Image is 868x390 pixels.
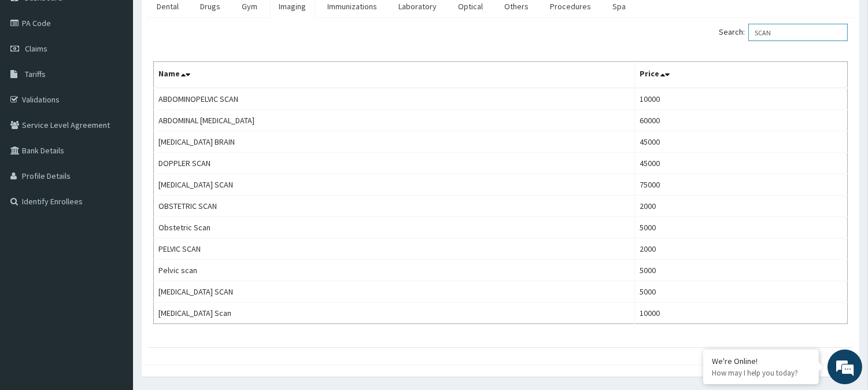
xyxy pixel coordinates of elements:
[21,58,47,87] img: d_794563401_company_1708531726252_794563401
[634,303,847,324] td: 10000
[634,260,847,281] td: 5000
[634,196,847,217] td: 2000
[634,62,847,89] th: Price
[634,110,847,131] td: 60000
[60,65,194,80] div: Chat with us now
[154,88,635,110] td: ABDOMINOPELVIC SCAN
[712,368,810,378] p: How may I help you today?
[154,62,635,89] th: Name
[634,281,847,303] td: 5000
[719,24,848,41] label: Search:
[25,69,46,79] span: Tariffs
[154,238,635,260] td: PELVIC SCAN
[634,153,847,174] td: 45000
[154,260,635,281] td: Pelvic scan
[634,217,847,238] td: 5000
[634,88,847,110] td: 10000
[634,174,847,196] td: 75000
[154,153,635,174] td: DOPPLER SCAN
[748,24,848,41] input: Search:
[67,120,160,237] span: We're online!
[6,264,220,304] textarea: Type your message and hit 'Enter'
[154,281,635,303] td: [MEDICAL_DATA] SCAN
[25,43,47,54] span: Claims
[634,131,847,153] td: 45000
[154,217,635,238] td: Obstetric Scan
[154,303,635,324] td: [MEDICAL_DATA] Scan
[154,196,635,217] td: OBSTETRIC SCAN
[154,174,635,196] td: [MEDICAL_DATA] SCAN
[154,110,635,131] td: ABDOMINAL [MEDICAL_DATA]
[190,6,217,34] div: Minimize live chat window
[712,356,810,366] div: We're Online!
[154,131,635,153] td: [MEDICAL_DATA] BRAIN
[634,238,847,260] td: 2000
